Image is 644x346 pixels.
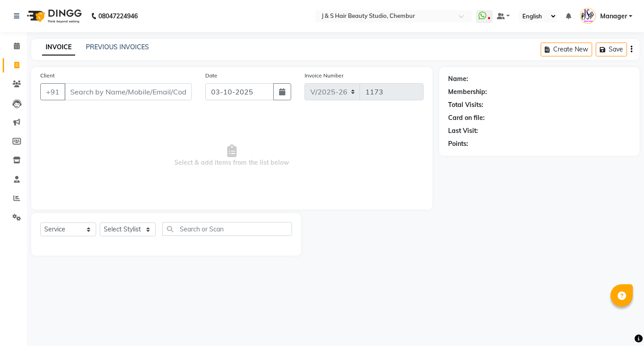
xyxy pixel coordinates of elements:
div: Card on file: [448,113,485,123]
img: Manager [580,8,596,24]
div: Total Visits: [448,100,483,110]
label: Invoice Number [305,72,343,80]
iframe: chat widget [606,310,635,337]
span: Manager [600,12,627,21]
button: Save [596,43,627,56]
b: 08047224946 [98,4,138,29]
button: +91 [40,83,65,100]
label: Client [40,72,55,80]
div: Last Visit: [448,126,478,136]
button: Create New [541,43,592,56]
div: Points: [448,139,468,149]
input: Search by Name/Mobile/Email/Code [64,83,192,100]
span: Select & add items from the list below [40,111,424,201]
div: Name: [448,74,468,84]
div: Membership: [448,87,487,97]
input: Search or Scan [162,222,292,236]
img: logo [23,4,84,29]
a: PREVIOUS INVOICES [86,43,149,51]
label: Date [205,72,217,80]
a: INVOICE [42,39,75,56]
